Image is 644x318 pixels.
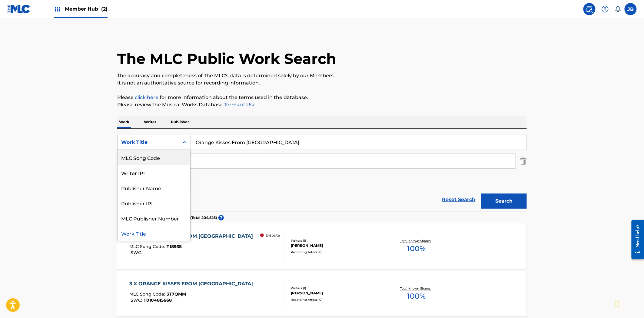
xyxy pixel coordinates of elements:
div: Recording Artists ( 0 ) [291,250,382,254]
div: Writers ( 1 ) [291,238,382,243]
div: Writers ( 1 ) [291,286,382,290]
p: The accuracy and completeness of The MLC's data is determined solely by our Members. [117,72,527,79]
div: Notifications [615,6,621,12]
a: Reset Search [439,193,478,206]
div: User Menu [625,3,637,15]
p: Please review the Musical Works Database [117,101,527,108]
p: It is not an authoritative source for recording information. [117,79,527,87]
div: Publisher IPI [118,195,190,210]
p: Writer [142,116,158,128]
span: T1893S [167,244,182,249]
div: Drag [616,295,619,313]
div: Publisher Name [118,180,190,195]
p: Dispute [266,233,280,238]
a: 3 X ORANGE KISSES FROM [GEOGRAPHIC_DATA]MLC Song Code:3T7QMMISWC:T0104815668Writers (1)[PERSON_NA... [117,271,527,316]
p: Total Known Shares: [400,286,433,291]
div: Writer IPI [118,165,190,180]
span: T0104815668 [144,297,172,303]
img: Top Rightsholders [54,5,61,13]
div: 3 X ORANGE KISSES FROM [GEOGRAPHIC_DATA] [130,280,256,287]
span: ? [218,215,224,220]
img: search [586,5,593,13]
span: 100 % [407,291,426,302]
a: click here [135,94,158,100]
span: MLC Song Code : [130,291,167,297]
iframe: Chat Widget [614,289,644,318]
span: ISWC : [130,250,144,255]
div: MLC Publisher Number [118,210,190,226]
span: Member Hub [65,5,108,12]
span: 3T7QMM [167,291,186,297]
span: MLC Song Code : [130,244,167,249]
p: Please for more information about the terms used in the database. [117,94,527,101]
img: Delete Criterion [520,154,527,169]
img: MLC Logo [7,5,31,13]
span: (2) [101,6,108,12]
a: 3 X ORANGE KISSES FROM [GEOGRAPHIC_DATA]MLC Song Code:T1893SISWC: DisputeWriters (1)[PERSON_NAME]... [117,224,527,269]
span: ISWC : [130,297,144,303]
div: Recording Artists ( 0 ) [291,297,382,302]
button: Search [481,194,527,209]
p: Total Known Shares: [400,239,433,243]
div: Help [599,3,611,15]
div: MLC Song Code [118,150,190,165]
iframe: Resource Center [627,215,644,264]
form: Search Form [117,135,527,212]
a: Terms of Use [223,102,256,108]
p: Publisher [169,116,191,128]
a: Public Search [583,3,596,15]
div: 3 X ORANGE KISSES FROM [GEOGRAPHIC_DATA] [130,233,256,240]
p: Work [117,116,131,128]
div: [PERSON_NAME] [291,243,382,248]
span: 100 % [407,243,426,254]
h1: The MLC Public Work Search [117,50,336,68]
div: Work Title [118,226,190,241]
img: help [602,5,609,13]
div: Work Title [121,139,176,146]
div: [PERSON_NAME] [291,290,382,296]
